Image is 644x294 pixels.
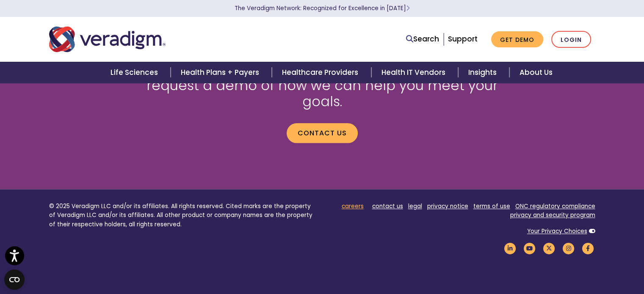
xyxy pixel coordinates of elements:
h2: Speak with a Veradigm Account Executive or request a demo of how we can help you meet your goals. [142,61,502,110]
a: contact us [372,202,403,210]
a: Veradigm YouTube Link [522,244,537,252]
a: Search [406,33,439,45]
button: Open CMP widget [4,269,25,290]
a: Support [448,34,478,44]
a: privacy notice [427,202,468,210]
a: Veradigm Twitter Link [542,244,556,252]
img: Veradigm logo [49,25,166,53]
p: © 2025 Veradigm LLC and/or its affiliates. All rights reserved. Cited marks are the property of V... [49,202,316,229]
a: Get Demo [491,31,543,48]
a: Health IT Vendors [371,62,458,83]
a: Veradigm Facebook Link [581,244,595,252]
a: ONC regulatory compliance [515,202,595,210]
a: Login [551,31,591,48]
a: Healthcare Providers [272,62,371,83]
a: Your Privacy Choices [527,227,587,235]
a: About Us [509,62,563,83]
a: privacy and security program [510,211,595,219]
a: Health Plans + Payers [171,62,272,83]
a: legal [408,202,422,210]
a: Veradigm Instagram Link [561,244,576,252]
a: Contact us [287,123,358,143]
a: Life Sciences [100,62,171,83]
a: Insights [458,62,509,83]
a: careers [342,202,364,210]
a: The Veradigm Network: Recognized for Excellence in [DATE]Learn More [235,4,410,12]
a: terms of use [473,202,510,210]
a: Veradigm LinkedIn Link [503,244,517,252]
span: Learn More [406,4,410,12]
